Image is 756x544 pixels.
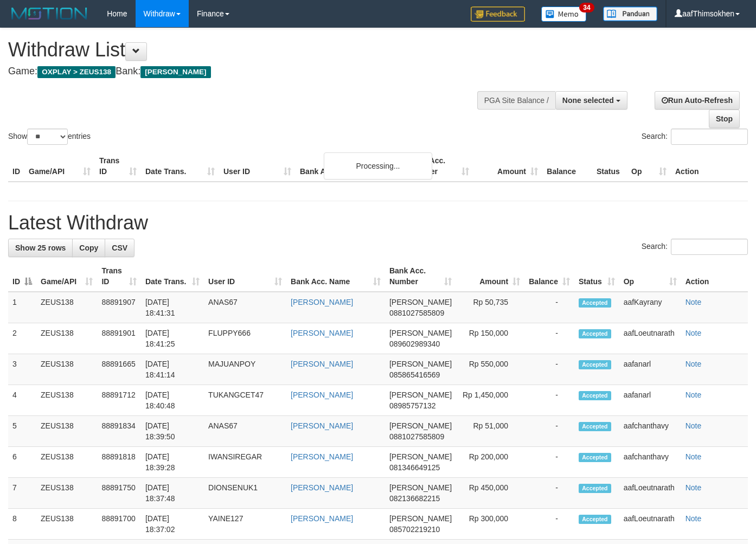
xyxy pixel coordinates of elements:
[24,151,95,182] th: Game/API
[471,7,525,22] img: Feedback.jpg
[141,354,204,385] td: [DATE] 18:41:14
[8,151,24,182] th: ID
[685,391,702,399] a: Note
[389,483,452,492] span: [PERSON_NAME]
[603,7,657,21] img: panduan.png
[15,244,66,252] span: Show 25 rows
[291,391,353,399] a: [PERSON_NAME]
[389,494,440,503] span: Copy 082136682215 to clipboard
[524,323,574,354] td: -
[36,385,97,416] td: ZEUS138
[555,91,627,110] button: None selected
[291,514,353,523] a: [PERSON_NAME]
[8,212,748,234] h1: Latest Withdraw
[97,323,141,354] td: 88891901
[204,385,286,416] td: TUKANGCET47
[389,329,452,337] span: [PERSON_NAME]
[456,292,524,323] td: Rp 50,735
[627,151,671,182] th: Op
[592,151,627,182] th: Status
[8,292,36,323] td: 1
[579,298,611,308] span: Accepted
[456,509,524,540] td: Rp 300,000
[389,370,440,379] span: Copy 085865416569 to clipboard
[655,91,740,110] a: Run Auto-Refresh
[8,261,36,292] th: ID: activate to sort column descending
[579,484,611,493] span: Accepted
[389,525,440,534] span: Copy 085702219210 to clipboard
[141,323,204,354] td: [DATE] 18:41:25
[709,110,740,128] a: Stop
[8,129,91,145] label: Show entries
[204,323,286,354] td: FLUPPY666
[296,151,405,182] th: Bank Acc. Name
[619,385,681,416] td: aafanarl
[579,391,611,400] span: Accepted
[105,239,134,257] a: CSV
[685,360,702,368] a: Note
[456,416,524,447] td: Rp 51,000
[36,447,97,478] td: ZEUS138
[685,298,702,306] a: Note
[542,151,592,182] th: Balance
[685,483,702,492] a: Note
[389,309,444,317] span: Copy 0881027585809 to clipboard
[291,360,353,368] a: [PERSON_NAME]
[97,354,141,385] td: 88891665
[671,239,748,255] input: Search:
[685,421,702,430] a: Note
[95,151,141,182] th: Trans ID
[97,509,141,540] td: 88891700
[579,515,611,524] span: Accepted
[389,514,452,523] span: [PERSON_NAME]
[685,452,702,461] a: Note
[36,354,97,385] td: ZEUS138
[219,151,296,182] th: User ID
[36,478,97,509] td: ZEUS138
[97,478,141,509] td: 88891750
[97,292,141,323] td: 88891907
[36,416,97,447] td: ZEUS138
[286,261,385,292] th: Bank Acc. Name: activate to sort column ascending
[141,151,219,182] th: Date Trans.
[524,447,574,478] td: -
[140,66,210,78] span: [PERSON_NAME]
[456,261,524,292] th: Amount: activate to sort column ascending
[36,292,97,323] td: ZEUS138
[8,5,91,22] img: MOTION_logo.png
[97,385,141,416] td: 88891712
[389,421,452,430] span: [PERSON_NAME]
[291,298,353,306] a: [PERSON_NAME]
[619,416,681,447] td: aafchanthavy
[619,509,681,540] td: aafLoeutnarath
[579,360,611,369] span: Accepted
[97,261,141,292] th: Trans ID: activate to sort column ascending
[619,292,681,323] td: aafKayrany
[8,416,36,447] td: 5
[619,261,681,292] th: Op: activate to sort column ascending
[405,151,473,182] th: Bank Acc. Number
[671,129,748,145] input: Search:
[79,244,98,252] span: Copy
[8,354,36,385] td: 3
[562,96,614,105] span: None selected
[579,453,611,462] span: Accepted
[524,292,574,323] td: -
[8,447,36,478] td: 6
[685,514,702,523] a: Note
[8,66,493,77] h4: Game: Bank:
[524,478,574,509] td: -
[456,354,524,385] td: Rp 550,000
[204,292,286,323] td: ANAS67
[291,483,353,492] a: [PERSON_NAME]
[456,385,524,416] td: Rp 1,450,000
[389,432,444,441] span: Copy 0881027585809 to clipboard
[456,478,524,509] td: Rp 450,000
[204,478,286,509] td: DIONSENUK1
[97,416,141,447] td: 88891834
[456,323,524,354] td: Rp 150,000
[389,360,452,368] span: [PERSON_NAME]
[671,151,748,182] th: Action
[8,509,36,540] td: 8
[141,261,204,292] th: Date Trans.: activate to sort column ascending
